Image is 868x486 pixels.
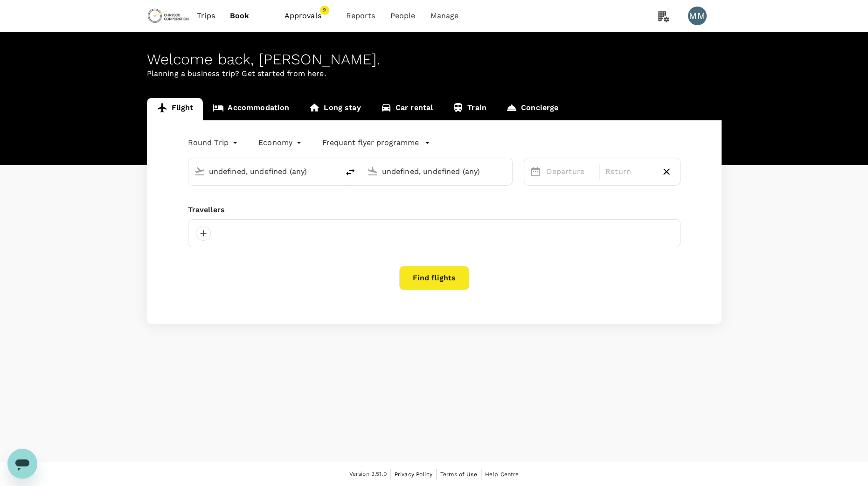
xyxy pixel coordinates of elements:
[440,471,477,478] span: Terms of Use
[430,10,458,21] span: Manage
[188,204,681,215] div: Travellers
[7,449,37,479] iframe: Button to launch messaging window
[147,68,722,79] p: Planning a business trip? Get started from here.
[197,10,215,21] span: Trips
[322,137,419,148] p: Frequent flyer programme
[258,135,304,150] div: Economy
[333,170,334,172] button: Open
[390,10,416,21] span: People
[188,135,240,150] div: Round Trip
[230,10,250,21] span: Book
[147,51,722,68] div: Welcome back , [PERSON_NAME] .
[203,98,299,120] a: Accommodation
[209,164,319,179] input: Depart from
[399,266,469,290] button: Find flights
[349,470,387,479] span: Version 3.51.0
[395,471,432,478] span: Privacy Policy
[346,10,375,21] span: Reports
[440,469,477,479] a: Terms of Use
[322,137,430,148] button: Frequent flyer programme
[547,166,594,177] p: Departure
[147,98,203,120] a: Flight
[382,164,493,179] input: Going to
[688,7,707,25] div: MM
[371,98,443,120] a: Car rental
[395,469,432,479] a: Privacy Policy
[285,10,331,21] span: Approvals
[320,6,329,15] span: 2
[147,6,190,26] img: Chrysos Corporation
[506,170,507,172] button: Open
[496,98,568,120] a: Concierge
[339,161,361,183] button: delete
[299,98,370,120] a: Long stay
[605,166,653,177] p: Return
[485,469,519,479] a: Help Centre
[443,98,496,120] a: Train
[485,471,519,478] span: Help Centre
